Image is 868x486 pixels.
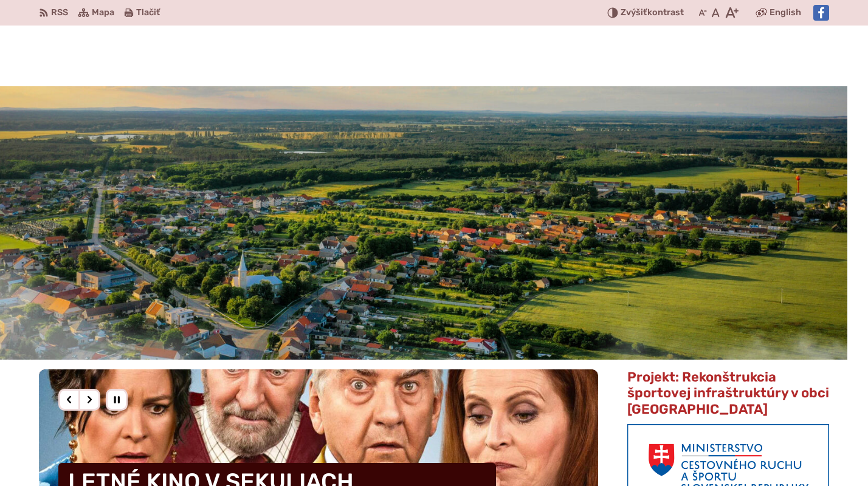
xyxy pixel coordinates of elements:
[770,5,801,20] span: English
[627,369,829,417] span: Projekt: Rekonštrukcia športovej infraštruktúry v obci [GEOGRAPHIC_DATA]
[813,5,829,21] img: Prejsť na Facebook stránku
[51,5,68,20] span: RSS
[106,389,128,411] div: Pozastaviť pohyb slajdera
[78,389,100,411] div: Nasledujúci slajd
[621,7,647,18] span: Zvýšiť
[621,8,684,18] span: kontrast
[136,8,160,18] span: Tlačiť
[92,5,114,20] span: Mapa
[58,389,80,411] div: Predošlý slajd
[767,5,804,20] a: English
